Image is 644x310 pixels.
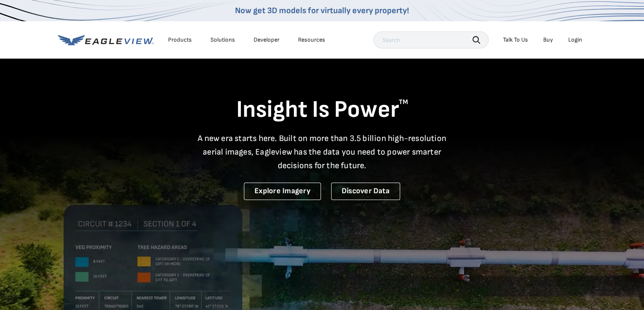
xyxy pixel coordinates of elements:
h1: Insight Is Power [58,95,586,125]
p: A new era starts here. Built on more than 3.5 billion high-resolution aerial images, Eagleview ha... [193,132,452,172]
div: Talk To Us [503,36,528,44]
div: Resources [298,36,325,44]
div: Login [568,36,582,44]
div: Solutions [210,36,235,44]
a: Developer [254,36,279,44]
a: Explore Imagery [244,183,321,200]
a: Now get 3D models for virtually every property! [235,6,409,16]
sup: TM [399,98,408,106]
a: Discover Data [331,183,400,200]
input: Search [373,31,489,48]
a: Buy [543,36,553,44]
div: Products [168,36,192,44]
